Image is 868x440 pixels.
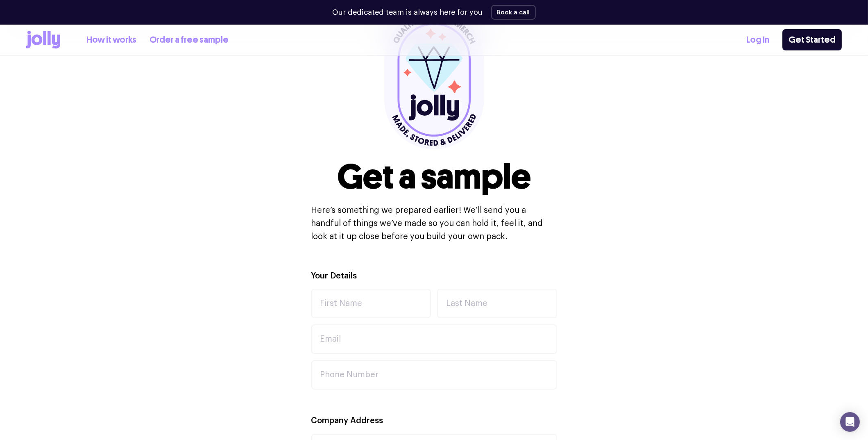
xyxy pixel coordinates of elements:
div: Open Intercom Messenger [840,412,860,432]
a: Order a free sample [150,33,229,47]
p: Here’s something we prepared earlier! We’ll send you a handful of things we’ve made so you can ho... [311,204,557,243]
a: How it works [86,33,136,47]
p: Our dedicated team is always here for you [333,7,483,18]
h1: Get a sample [337,160,531,194]
button: Book a call [491,5,536,20]
label: Your Details [311,270,357,282]
a: Get Started [782,29,842,50]
label: Company Address [311,415,383,427]
a: Log In [746,33,769,47]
